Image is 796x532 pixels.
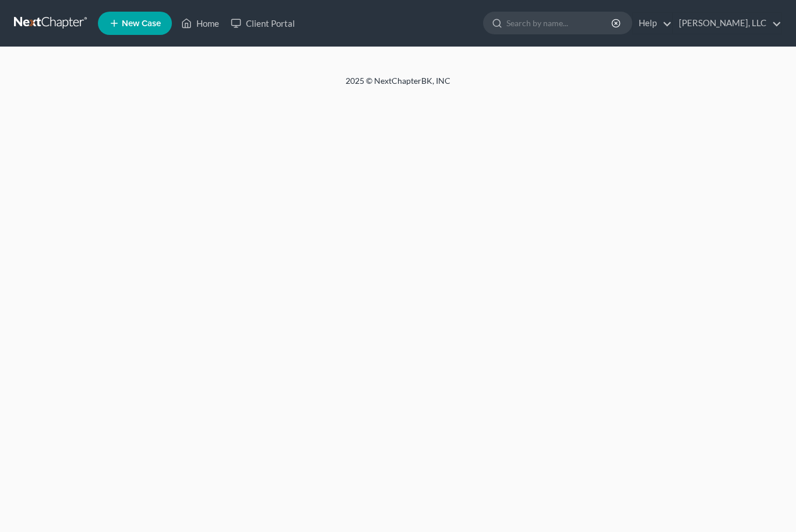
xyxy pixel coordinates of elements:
[122,19,161,28] span: New Case
[175,13,225,34] a: Home
[633,13,672,34] a: Help
[225,13,301,34] a: Client Portal
[506,12,613,34] input: Search by name...
[66,75,730,96] div: 2025 © NextChapterBK, INC
[673,13,781,34] a: [PERSON_NAME], LLC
